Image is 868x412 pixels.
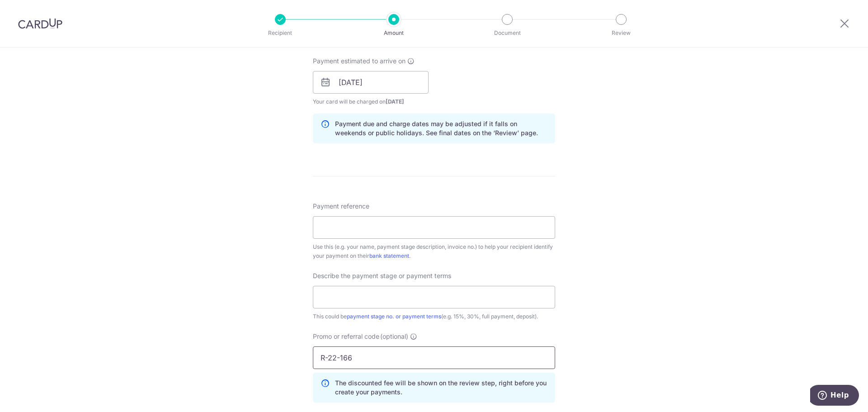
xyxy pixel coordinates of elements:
input: DD / MM / YYYY [313,71,429,94]
p: Document [474,28,541,38]
p: Recipient [247,28,314,38]
div: This could be (e.g. 15%, 30%, full payment, deposit). [313,312,555,321]
span: (optional) [380,332,408,341]
span: Payment estimated to arrive on [313,57,406,66]
span: Describe the payment stage or payment terms [313,271,451,280]
a: payment stage no. or payment terms [347,313,441,320]
a: bank statement [369,252,409,259]
p: The discounted fee will be shown on the review step, right before you create your payments. [335,379,547,397]
span: Promo or referral code [313,332,379,341]
span: [DATE] [386,98,404,105]
p: Amount [360,28,427,38]
img: CardUp [18,18,62,29]
div: Use this (e.g. your name, payment stage description, invoice no.) to help your recipient identify... [313,242,555,260]
iframe: Opens a widget where you can find more information [810,385,859,407]
span: Payment reference [313,202,369,211]
span: Your card will be charged on [313,97,429,106]
p: Payment due and charge dates may be adjusted if it falls on weekends or public holidays. See fina... [335,119,547,137]
p: Review [588,28,655,38]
